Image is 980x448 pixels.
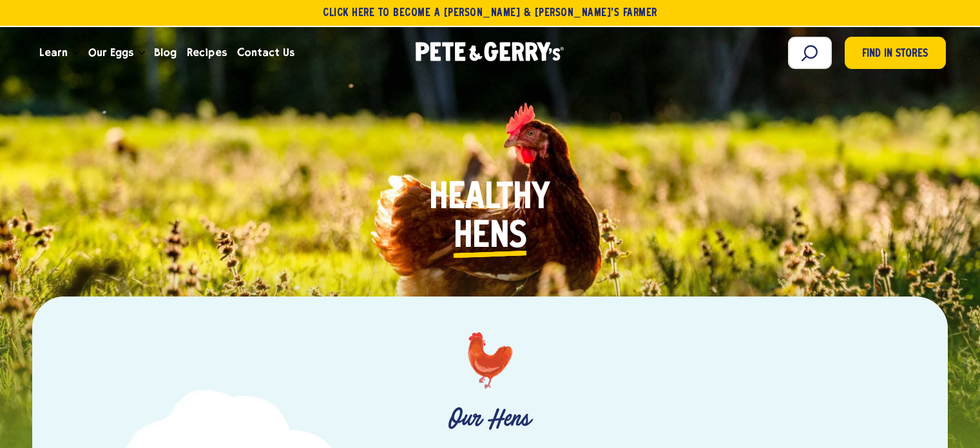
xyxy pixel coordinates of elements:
[472,218,490,257] i: e
[454,218,472,257] i: H
[845,37,946,69] a: Find in Stores
[187,44,226,61] span: Recipes
[182,35,231,70] a: Recipes
[73,51,79,55] button: Open the dropdown menu for Learn
[154,44,177,61] span: Blog
[490,218,509,257] i: n
[232,35,300,70] a: Contact Us
[39,44,68,61] span: Learn
[149,35,182,70] a: Blog
[34,35,73,70] a: Learn
[788,37,832,69] input: Search
[139,51,145,55] button: Open the dropdown menu for Our Eggs
[83,35,139,70] a: Our Eggs
[237,44,294,61] span: Contact Us
[509,218,527,257] i: s
[108,405,871,433] p: Our Hens
[429,179,550,218] span: Healthy
[88,44,133,61] span: Our Eggs
[862,46,928,63] span: Find in Stores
